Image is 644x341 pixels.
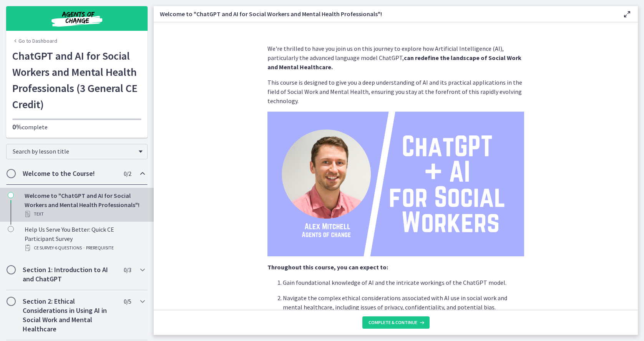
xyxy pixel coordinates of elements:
[31,9,123,28] img: Agents of Change
[13,147,135,155] span: Search by lesson title
[12,122,141,132] p: complete
[25,191,144,219] div: Welcome to "ChatGPT and AI for Social Workers and Mental Health Professionals"!
[25,209,144,219] div: Text
[362,316,430,329] button: Complete & continue
[25,225,144,252] div: Help Us Serve You Better: Quick CE Participant Survey
[283,278,524,287] p: Gain foundational knowledge of AI and the intricate workings of the ChatGPT model.
[160,9,610,18] h3: Welcome to "ChatGPT and AI for Social Workers and Mental Health Professionals"!
[23,265,116,284] h2: Section 1: Introduction to AI and ChatGPT
[12,122,22,131] span: 0%
[23,297,116,334] h2: Section 2: Ethical Considerations in Using AI in Social Work and Mental Healthcare
[283,293,524,312] p: Navigate the complex ethical considerations associated with AI use in social work and mental heal...
[267,78,524,105] p: This course is designed to give you a deep understanding of AI and its practical applications in ...
[368,319,417,326] span: Complete & continue
[6,144,148,159] div: Search by lesson title
[124,297,131,306] span: 0 / 5
[267,44,524,72] p: We're thrilled to have you join us on this journey to explore how Artificial Intelligence (AI), p...
[86,243,114,252] span: PREREQUISITE
[23,169,116,178] h2: Welcome to the Course!
[267,263,388,271] strong: Throughout this course, you can expect to:
[54,243,82,252] span: · 6 Questions
[83,243,85,252] span: ·
[267,112,524,256] img: ChatGPT____AI__for_Social__Workers.png
[25,243,144,252] div: CE Survey
[12,37,57,45] a: Go to Dashboard
[124,169,131,178] span: 0 / 2
[12,48,141,112] h1: ChatGPT and AI for Social Workers and Mental Health Professionals (3 General CE Credit)
[124,265,131,274] span: 0 / 3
